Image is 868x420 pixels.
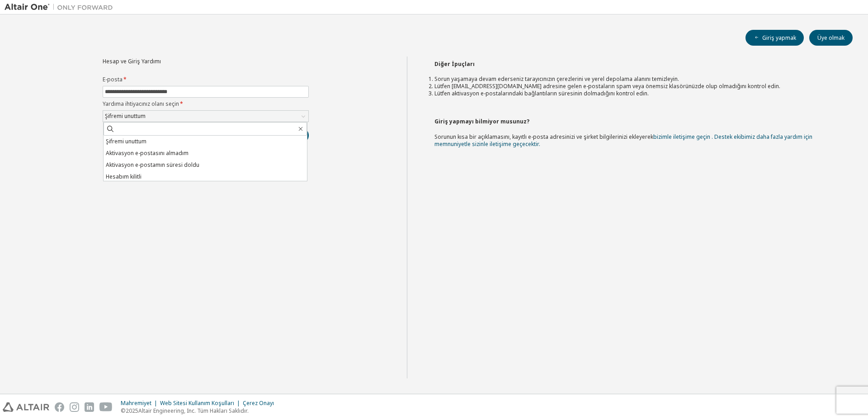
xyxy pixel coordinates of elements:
[85,402,94,412] img: linkedin.svg
[809,30,853,46] button: Üye olmak
[138,407,249,415] font: Altair Engineering, Inc. Tüm Hakları Saklıdır.
[103,76,123,83] font: E-posta
[121,399,151,407] font: Mahremiyet
[103,100,179,108] font: Yardıma ihtiyacınız olanı seçin
[121,407,126,415] font: ©
[126,407,138,415] font: 2025
[3,402,49,412] img: altair_logo.svg
[70,402,79,412] img: instagram.svg
[434,133,653,141] font: Sorunun kısa bir açıklamasını, kayıtlı e-posta adresinizi ve şirket bilgilerinizi ekleyerek
[817,34,844,42] font: Üye olmak
[434,75,679,83] font: Sorun yaşamaya devam ederseniz tarayıcınızın çerezlerini ve yerel depolama alanını temizleyin.
[106,137,146,145] font: Şifremi unuttum
[434,82,780,90] font: Lütfen [EMAIL_ADDRESS][DOMAIN_NAME] adresine gelen e-postaların spam veya önemsiz klasörünüzde ol...
[434,90,649,97] font: Lütfen aktivasyon e-postalarındaki bağlantıların süresinin dolmadığını kontrol edin.
[103,111,308,122] div: Şifremi unuttum
[5,3,118,12] img: Altair Bir
[160,399,234,407] font: Web Sitesi Kullanım Koşulları
[745,30,804,46] button: Giriş yapmak
[434,60,475,68] font: Diğer İpuçları
[762,34,796,42] font: Giriş yapmak
[105,112,146,120] font: Şifremi unuttum
[243,399,274,407] font: Çerez Onayı
[434,118,529,125] font: Giriş yapmayı bilmiyor musunuz?
[434,133,812,148] a: bizimle iletişime geçin . Destek ekibimiz daha fazla yardım için memnuniyetle sizinle iletişime g...
[103,57,161,65] font: Hesap ve Giriş Yardımı
[55,402,64,412] img: facebook.svg
[99,402,113,412] img: youtube.svg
